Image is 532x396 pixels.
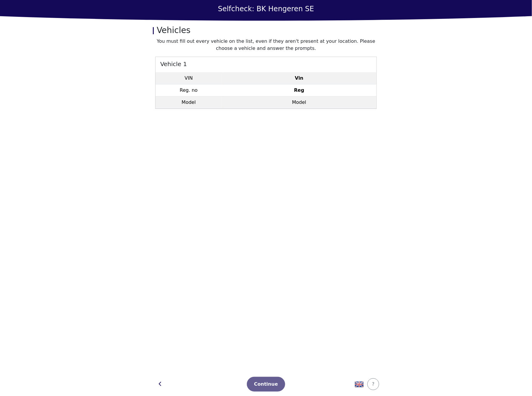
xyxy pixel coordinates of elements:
strong: Vin [295,75,303,81]
h3: Vehicles [153,25,379,35]
p: You must fill out every vehicle on the list, even if they aren't present at your location. Please... [155,38,377,52]
div: ? [371,381,375,388]
td: VIN [156,72,222,84]
button: ? [367,378,379,390]
h5: Vehicle 1 [156,57,376,70]
h1: Selfcheck: BK Hengeren SE [218,5,314,13]
td: Model [156,96,222,109]
img: 7AiV5eXjk7o66Ll2Qd7VA2nvzvBHmZ09wKvcuKioqoeqkQUNYKJpLSiQntST+zvVdwszkbiSezvVdQm6T93i3AP4FyPKsWKay... [355,380,364,389]
td: Model [222,96,376,109]
strong: Reg [294,87,304,93]
td: Reg. no [156,84,222,96]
